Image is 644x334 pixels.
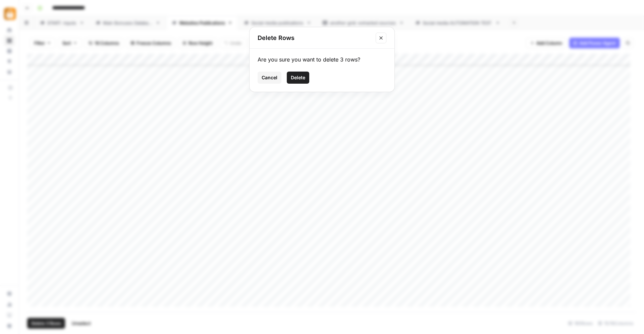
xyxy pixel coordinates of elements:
[262,74,277,81] span: Cancel
[258,33,372,43] h2: Delete Rows
[376,33,386,43] button: Close modal
[287,72,309,84] button: Delete
[258,55,386,64] div: Are you sure you want to delete 3 rows?
[291,74,305,81] span: Delete
[258,72,281,84] button: Cancel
